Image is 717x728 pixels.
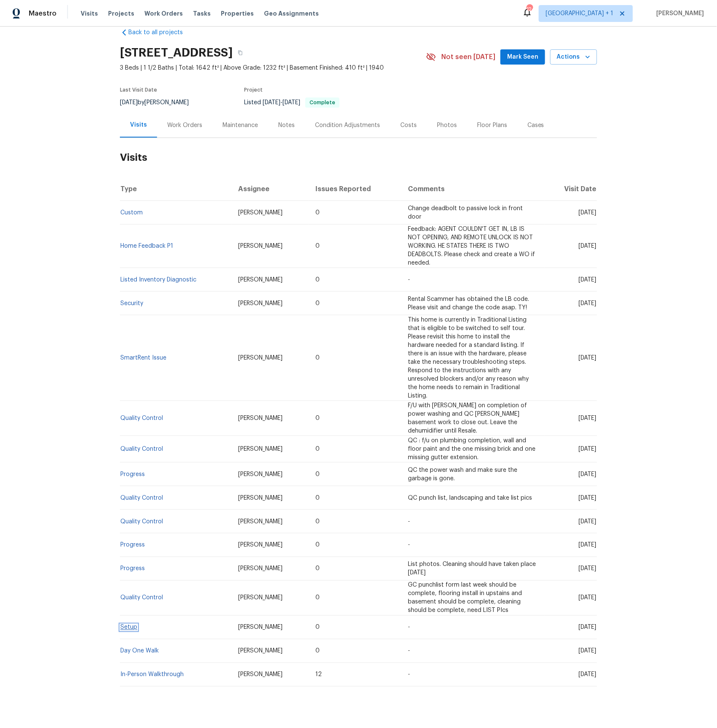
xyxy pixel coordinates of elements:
[120,277,196,283] a: Listed Inventory Diagnostic
[316,625,320,631] span: 0
[316,355,320,361] span: 0
[238,595,282,601] span: [PERSON_NAME]
[408,438,535,460] span: QC : f/u on plumbing completion, wall and floor paint and the one missing brick and one missing g...
[120,595,163,601] a: Quality Control
[120,519,163,525] a: Quality Control
[309,177,402,201] th: Issues Reported
[579,210,597,216] span: [DATE]
[238,243,282,249] span: [PERSON_NAME]
[408,467,517,482] span: QC the power wash and make sure the garbage is gone.
[408,317,529,399] span: This home is currently in Traditional Listing that is eligible to be switched to self tour. Pleas...
[316,210,320,216] span: 0
[507,52,538,62] span: Mark Seen
[579,648,597,654] span: [DATE]
[408,296,529,311] span: Rental Scammer has obtained the LB code. Please visit and change the code asap. TY!
[238,566,282,572] span: [PERSON_NAME]
[120,100,138,106] span: [DATE]
[238,471,282,477] span: [PERSON_NAME]
[120,672,184,678] a: In-Person Walkthrough
[238,210,282,216] span: [PERSON_NAME]
[408,226,535,266] span: Feedback: AGENT COULDN'T GET IN, LB IS NOT OPENING, AND REMOTE UNLOCK IS NOT WORKING. HE STATES T...
[557,52,590,62] span: Actions
[408,672,410,678] span: -
[408,582,522,614] span: GC punchlist form last week should be complete, flooring install in upstains and basement should ...
[408,562,536,576] span: List photos. Cleaning should have taken place [DATE]
[120,542,145,548] a: Progress
[579,243,597,249] span: [DATE]
[278,121,295,130] div: Notes
[316,415,320,421] span: 0
[263,100,300,106] span: -
[441,53,495,61] span: Not seen [DATE]
[120,471,145,477] a: Progress
[527,5,532,14] div: 124
[221,9,254,18] span: Properties
[120,177,231,201] th: Type
[167,121,202,130] div: Work Orders
[120,446,163,452] a: Quality Control
[550,49,597,65] button: Actions
[244,87,263,92] span: Project
[408,495,532,501] span: QC punch list, landscaping and take list pics
[316,243,320,249] span: 0
[316,277,320,283] span: 0
[120,300,143,306] a: Security
[408,648,410,654] span: -
[108,9,134,18] span: Projects
[316,446,320,452] span: 0
[238,648,282,654] span: [PERSON_NAME]
[144,9,183,18] span: Work Orders
[120,495,163,501] a: Quality Control
[193,11,211,16] span: Tasks
[579,595,597,601] span: [DATE]
[316,648,320,654] span: 0
[223,121,258,130] div: Maintenance
[244,100,339,106] span: Listed
[238,446,282,452] span: [PERSON_NAME]
[120,355,166,361] a: SmartRent Issue
[316,300,320,306] span: 0
[579,446,597,452] span: [DATE]
[81,9,98,18] span: Visits
[316,672,322,678] span: 12
[120,138,597,177] h2: Visits
[408,206,523,220] span: Change deadbolt to passive lock in front door
[238,355,282,361] span: [PERSON_NAME]
[306,100,339,105] span: Complete
[130,121,147,129] div: Visits
[264,9,319,18] span: Geo Assignments
[238,519,282,525] span: [PERSON_NAME]
[231,177,309,201] th: Assignee
[579,672,597,678] span: [DATE]
[238,277,282,283] span: [PERSON_NAME]
[546,9,614,18] span: [GEOGRAPHIC_DATA] + 1
[316,495,320,501] span: 0
[408,277,410,283] span: -
[238,300,282,306] span: [PERSON_NAME]
[120,210,143,216] a: Custom
[263,100,280,106] span: [DATE]
[579,566,597,572] span: [DATE]
[579,471,597,477] span: [DATE]
[437,121,457,130] div: Photos
[408,625,410,631] span: -
[316,519,320,525] span: 0
[579,519,597,525] span: [DATE]
[400,121,417,130] div: Costs
[238,625,282,631] span: [PERSON_NAME]
[579,625,597,631] span: [DATE]
[29,9,57,18] span: Maestro
[579,277,597,283] span: [DATE]
[408,542,410,548] span: -
[120,64,426,72] span: 3 Beds | 1 1/2 Baths | Total: 1642 ft² | Above Grade: 1232 ft² | Basement Finished: 410 ft² | 1940
[233,45,248,60] button: Copy Address
[316,471,320,477] span: 0
[653,9,704,18] span: [PERSON_NAME]
[120,87,157,92] span: Last Visit Date
[579,415,597,421] span: [DATE]
[500,49,545,65] button: Mark Seen
[579,542,597,548] span: [DATE]
[120,625,137,631] a: Setup
[282,100,300,106] span: [DATE]
[120,415,163,421] a: Quality Control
